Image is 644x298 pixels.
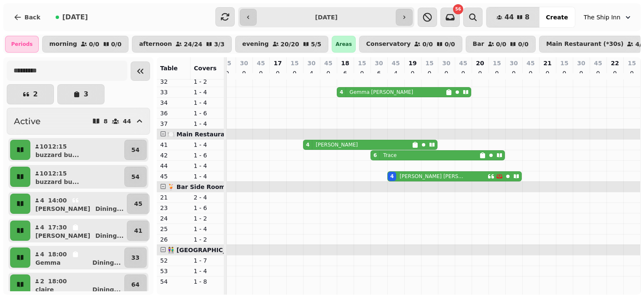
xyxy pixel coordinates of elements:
p: 0 [241,69,247,77]
button: 1012:15buzzard bu... [32,167,123,187]
p: buzzard bu... [35,151,79,159]
p: 3 / 3 [214,41,225,47]
button: 414:00[PERSON_NAME]Dining... [32,194,125,214]
p: 0 [224,69,231,77]
h2: Active [14,115,40,127]
p: 5 / 5 [311,41,322,47]
button: 3 [57,84,105,104]
p: 0 / 0 [496,41,507,47]
p: 2 - 4 [194,193,221,202]
p: 45 [594,59,602,67]
p: 6 [342,69,349,77]
p: [PERSON_NAME] [PERSON_NAME] [400,173,466,180]
p: 45 [392,59,400,67]
button: Bar0/00/0 [466,36,536,53]
p: 20 / 20 [281,41,299,47]
p: 18:00 [48,277,67,285]
p: 2 [33,91,38,98]
p: Gemma [PERSON_NAME] [349,89,413,96]
button: 448 [486,7,539,27]
p: Dining ... [92,285,121,294]
p: 0 [544,69,551,77]
button: [DATE] [49,7,95,27]
button: Create [539,7,574,27]
p: Conservatory [366,41,411,48]
p: 45 [526,59,534,67]
p: 1 - 4 [194,120,221,128]
p: 0 [325,69,332,77]
p: 0 [443,69,450,77]
p: 30 [510,59,518,67]
p: 12:15 [48,142,67,151]
p: 1 - 6 [194,204,221,212]
p: 18:00 [48,250,67,258]
p: 1 - 2 [194,77,221,86]
p: 0 [359,69,365,77]
p: 0 [527,69,534,77]
p: 0 [578,69,585,77]
p: 15 [290,59,298,67]
button: 2 [7,84,54,104]
p: 52 [160,256,187,265]
p: 0 [477,69,483,77]
p: 24 [160,214,187,223]
p: 30 [577,59,585,67]
p: afternoon [139,41,172,48]
p: 45 [257,59,265,67]
button: morning0/00/0 [42,36,129,53]
p: 53 [160,267,187,275]
p: 20 [476,59,484,67]
p: 0 [426,69,433,77]
button: Active844 [7,108,150,135]
p: 24 / 24 [184,41,202,47]
p: 4 [308,69,315,77]
p: 32 [160,77,187,86]
p: 15 [358,59,366,67]
p: 34 [160,98,187,107]
p: 25 [160,225,187,233]
p: Dining ... [95,231,123,240]
button: Back [7,7,47,27]
button: 1012:15buzzard bu... [32,140,123,160]
div: 4 [340,89,343,96]
div: Periods [5,36,39,53]
p: 15 [223,59,231,67]
p: 1 - 6 [194,151,221,160]
p: 0 [561,69,568,77]
p: 15 [493,59,501,67]
button: 54 [124,167,147,187]
span: Covers [194,65,217,72]
p: 26 [160,235,187,244]
p: 33 [160,88,187,96]
button: 418:00GemmaDining... [32,247,123,268]
p: 37 [160,120,187,128]
p: 2 [40,277,45,285]
div: 6 [373,152,377,159]
p: evening [242,41,269,48]
p: buzzard bu... [35,178,79,186]
p: 8 [104,118,108,124]
p: 1 - 4 [194,162,221,170]
span: [DATE] [62,14,88,21]
p: 3 [83,91,88,98]
p: 41 [134,226,142,235]
p: Dining ... [95,205,123,213]
p: 12:15 [48,169,67,178]
span: 🍽️ Main Restaurant (*40s) [167,131,254,138]
button: 218:00claireDining... [32,274,123,295]
p: 44 [160,162,187,170]
p: 1 - 8 [194,277,221,286]
button: The Ship Inn [579,10,637,25]
p: 36 [160,109,187,117]
p: 44 [123,118,131,124]
p: 54 [131,173,140,181]
span: 44 [504,14,514,21]
button: evening20/205/5 [235,36,329,53]
p: 30 [307,59,315,67]
button: afternoon24/243/3 [132,36,232,53]
p: 4 [40,223,45,231]
div: 4 [390,173,394,180]
button: Conservatory0/00/0 [359,36,462,53]
p: 0 / 0 [89,41,99,47]
span: 👫 [GEOGRAPHIC_DATA] [167,247,246,253]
